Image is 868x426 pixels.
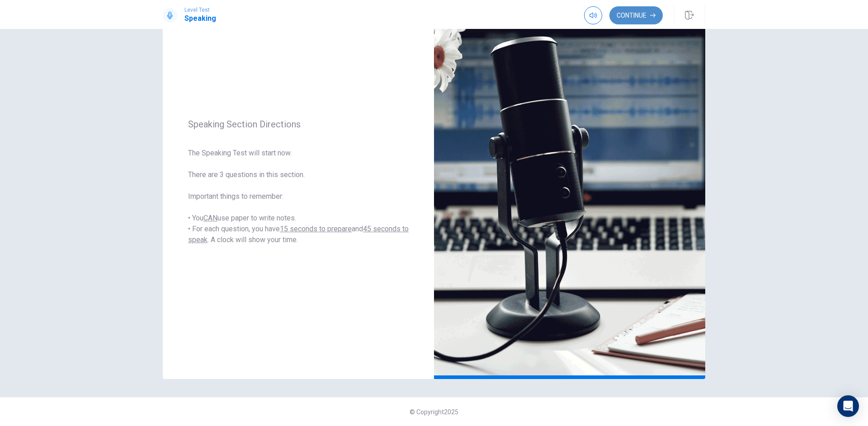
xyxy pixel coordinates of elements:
span: The Speaking Test will start now. There are 3 questions in this section. Important things to reme... [188,148,409,245]
span: Level Test [184,7,216,13]
h1: Speaking [184,13,216,24]
u: CAN [203,214,217,222]
span: © Copyright 2025 [410,408,458,416]
div: Open Intercom Messenger [837,395,859,417]
button: Continue [609,6,663,24]
span: Speaking Section Directions [188,119,409,130]
u: 15 seconds to prepare [280,225,352,233]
